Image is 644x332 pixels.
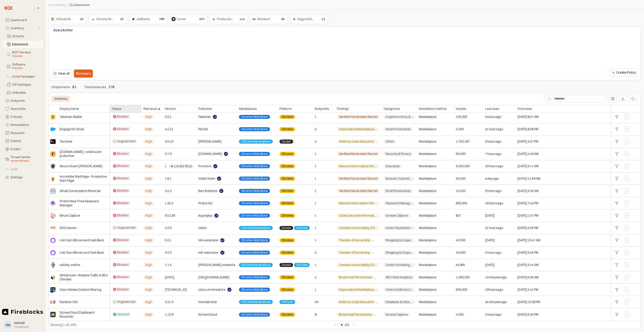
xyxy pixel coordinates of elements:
[613,188,620,194] div: +
[517,189,539,193] span: [DATE] 3:02 AM
[241,201,268,205] span: Chrome Web Store
[3,81,43,88] button: OS Packages
[339,214,378,218] span: Code Execution Permissions
[60,199,108,207] span: Proton Pass: Free Password Manager
[3,33,43,40] button: All Items
[74,70,93,78] button: Run query
[60,140,72,144] span: Terminal
[281,263,291,267] span: Cursor
[419,201,436,205] span: Marketplace
[281,127,293,131] span: Chrome
[165,201,173,205] span: 1.32.5
[485,189,501,193] span: 3 hours ago
[145,152,152,156] span: High
[198,251,218,255] span: lolli-extension
[165,189,172,193] span: 0.2.0
[386,115,413,119] span: Cryptocurrency & Blockchain
[6,322,10,327] div: nn
[198,226,207,230] span: cssho
[241,115,268,119] span: Chrome Web Store
[315,152,316,156] span: 1
[241,177,268,181] span: Chrome Web Store
[485,115,501,119] span: 4 hours ago
[12,75,40,78] div: Code Packages
[198,263,235,267] span: [PERSON_NAME].drabenia
[613,212,620,219] div: +
[60,150,108,158] span: [DOMAIN_NAME] - web3 scam protection
[613,114,620,120] div: +
[517,115,539,119] span: [DATE] 9:57 AM
[60,115,82,119] span: Talisman Wallet
[145,263,152,267] span: High
[11,123,40,127] div: Remediation
[198,107,212,111] span: Publisher
[12,43,40,46] div: Extensions
[12,54,40,58] div: Preview
[117,250,129,254] span: Blocked
[456,214,461,218] span: 827
[3,166,43,173] button: Audit
[84,85,106,89] p: Total instances
[485,177,499,181] span: a day ago
[3,17,43,24] button: Dashboard
[117,139,135,143] span: Ungoverned
[3,174,43,181] button: Settings
[613,274,620,281] div: +
[169,14,207,24] div: Cursor437
[80,17,84,21] p: 1K
[485,251,501,255] span: 2 hours ago
[165,263,172,267] span: 1.1.4
[3,105,43,112] button: Guardrails
[11,176,40,179] div: Settings
[379,140,416,144] span: Shell Command Execution
[12,35,40,38] div: All Items
[613,126,620,132] div: +
[386,214,408,218] span: Screen Capture
[339,263,378,267] span: Contains Vulnerability (CVSS Critical)
[517,127,538,131] span: [DATE] 8:58 PM
[315,263,316,267] span: 1
[281,201,293,205] span: Chrome
[257,17,270,22] div: Windsurf
[419,115,436,119] span: Marketplace
[12,66,40,70] div: Preview
[321,17,325,21] p: 13
[51,36,638,68] iframe: QueryBuildingItay
[485,152,501,156] span: 7 hours ago
[517,152,539,156] span: [DATE] 2:23 AM
[48,3,444,7] nav: Breadcrumbs
[48,14,87,24] div: VSCode Marketplace1K
[11,26,37,30] div: Inventory
[339,201,378,205] span: Network Interception Permissions
[419,214,436,218] span: Marketplace
[89,14,127,24] div: Chrome Web Store1K
[11,168,40,171] div: Audit
[610,69,638,77] button: Create Policy
[241,164,268,168] span: Chrome Web Store
[145,164,152,168] span: High
[165,177,172,181] span: 1.8.1
[419,251,436,255] span: Marketplace
[517,251,538,255] span: [DATE] 3:25 PM
[117,152,129,156] span: Blocked
[117,226,135,230] span: Ungoverned
[419,189,436,193] span: Marketplace
[339,127,378,131] span: Deprecated Marketplace Item
[613,249,620,256] div: +
[279,107,292,111] span: Platform
[281,17,285,21] p: 64
[96,17,123,21] span: Chrome Web Store
[198,127,208,131] span: Pardot
[616,71,636,75] p: Create Policy
[339,226,378,230] span: Contains Vulnerability (CVSS Critical)
[51,85,70,89] p: Unique items
[419,127,436,131] span: Marketplace
[241,152,268,156] span: Chrome Web Store
[456,177,465,181] span: 50,000
[117,176,129,180] span: Blocked
[517,140,538,144] span: [DATE] 4:57 PM
[281,177,293,181] span: Chrome
[145,251,152,255] span: High
[198,164,211,168] span: Proctorio
[419,226,436,230] span: Marketplace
